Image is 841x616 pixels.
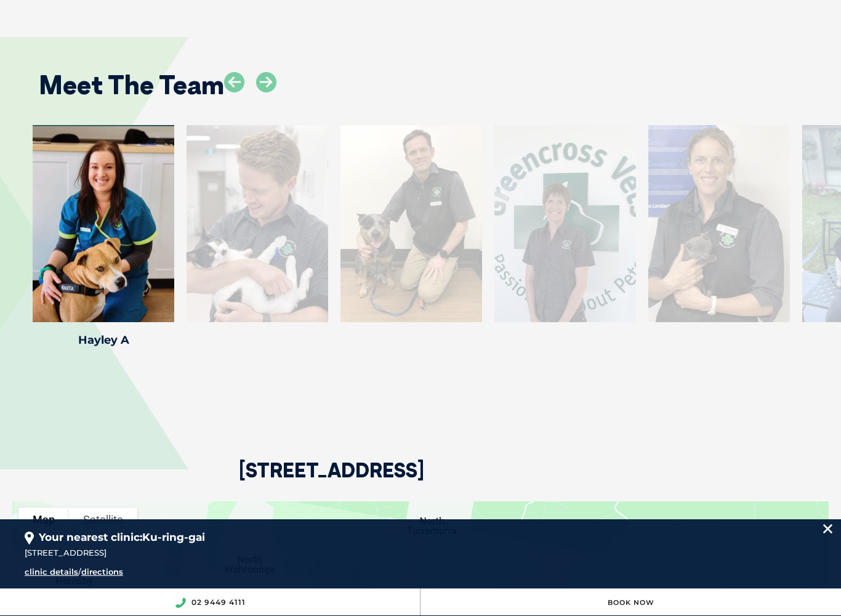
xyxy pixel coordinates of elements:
a: 02 9449 4111 [191,598,246,607]
h2: [STREET_ADDRESS] [239,460,424,501]
img: location_pin.svg [25,532,34,545]
img: location_phone.svg [175,598,186,608]
h2: Meet The Team [39,72,224,98]
a: directions [81,567,123,577]
button: Show street map [18,508,69,532]
button: Show satellite imagery [69,508,137,532]
div: [STREET_ADDRESS] [25,546,816,560]
img: location_close.svg [823,524,832,533]
span: Ku-ring-gai [142,531,205,543]
h4: Hayley A [33,334,174,346]
div: Your nearest clinic: [25,519,816,546]
div: / [25,565,500,579]
a: clinic details [25,567,78,577]
a: Book Now [608,598,654,607]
